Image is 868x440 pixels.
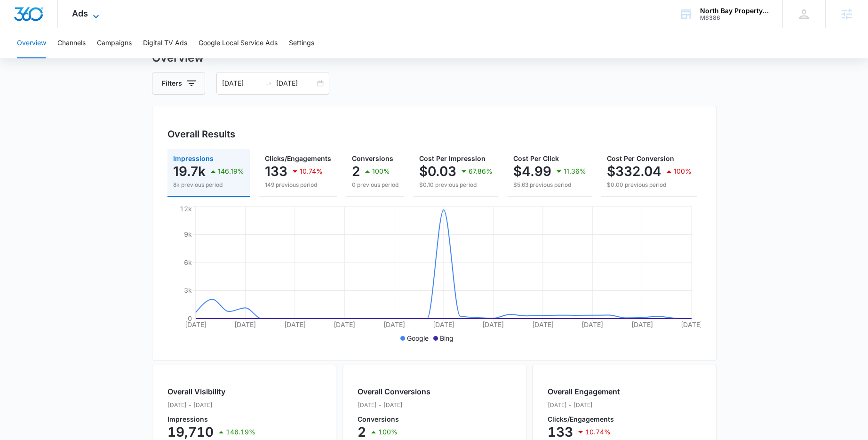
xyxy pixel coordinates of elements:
[173,181,244,189] p: 8k previous period
[407,333,429,343] p: Google
[226,429,255,435] p: 146.19%
[352,164,360,179] p: 2
[440,333,454,343] p: Bing
[184,258,192,266] tspan: 6k
[180,205,192,213] tspan: 12k
[234,320,256,328] tspan: [DATE]
[26,15,46,23] div: v 4.0.25
[564,168,586,175] p: 11.36%
[334,320,355,328] tspan: [DATE]
[184,286,192,294] tspan: 3k
[184,230,192,238] tspan: 9k
[548,416,620,423] p: Clicks/Engagements
[482,320,504,328] tspan: [DATE]
[681,320,702,328] tspan: [DATE]
[167,424,214,440] p: 19,710
[383,320,405,328] tspan: [DATE]
[358,386,430,397] h2: Overall Conversions
[513,154,559,162] span: Cost Per Click
[143,28,187,58] button: Digital TV Ads
[352,154,393,162] span: Conversions
[15,24,23,32] img: website_grey.svg
[15,15,23,23] img: logo_orange.svg
[72,8,88,18] span: Ads
[276,78,315,88] input: End date
[419,181,493,189] p: $0.10 previous period
[352,181,398,189] p: 0 previous period
[607,164,661,179] p: $332.04
[674,168,692,175] p: 100%
[284,320,305,328] tspan: [DATE]
[532,320,553,328] tspan: [DATE]
[372,168,390,175] p: 100%
[358,424,366,440] p: 2
[167,401,255,409] p: [DATE] - [DATE]
[607,181,692,189] p: $0.00 previous period
[700,15,769,21] div: account id
[97,28,132,58] button: Campaigns
[104,56,159,62] div: Keywords by Traffic
[188,314,192,322] tspan: 0
[358,416,430,423] p: Conversions
[378,429,398,435] p: 100%
[607,154,674,162] span: Cost Per Conversion
[218,168,244,175] p: 146.19%
[265,154,331,162] span: Clicks/Engagements
[548,386,620,397] h2: Overall Engagement
[167,127,235,141] h3: Overall Results
[513,181,586,189] p: $5.63 previous period
[700,7,769,15] div: account name
[199,28,278,58] button: Google Local Service Ads
[36,56,84,62] div: Domain Overview
[585,429,611,435] p: 10.74%
[152,72,205,95] button: Filters
[222,78,261,88] input: Start date
[265,181,331,189] p: 149 previous period
[185,320,207,328] tspan: [DATE]
[17,28,46,58] button: Overview
[173,154,214,162] span: Impressions
[167,386,255,397] h2: Overall Visibility
[94,55,101,62] img: tab_keywords_by_traffic_grey.svg
[300,168,323,175] p: 10.74%
[581,320,603,328] tspan: [DATE]
[548,424,573,440] p: 133
[25,55,33,62] img: tab_domain_overview_orange.svg
[469,168,493,175] p: 67.86%
[265,164,287,179] p: 133
[57,28,86,58] button: Channels
[167,416,255,423] p: Impressions
[419,154,486,162] span: Cost Per Impression
[419,164,456,179] p: $0.03
[289,28,314,58] button: Settings
[173,164,206,179] p: 19.7k
[433,320,454,328] tspan: [DATE]
[265,80,272,87] span: swap-right
[24,24,104,32] div: Domain: [DOMAIN_NAME]
[548,401,620,409] p: [DATE] - [DATE]
[358,401,430,409] p: [DATE] - [DATE]
[513,164,551,179] p: $4.99
[631,320,653,328] tspan: [DATE]
[265,80,272,87] span: to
